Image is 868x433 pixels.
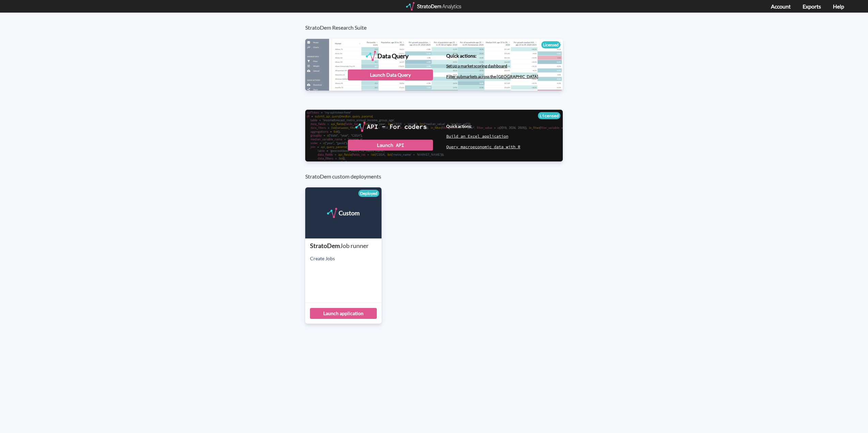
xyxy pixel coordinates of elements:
[377,51,408,61] div: Data Query
[305,161,570,180] h3: StratoDem custom deployments
[310,255,382,262] div: Create Jobs
[541,41,560,48] div: Licensed
[310,242,382,250] div: StratoDem
[340,242,369,249] span: Job runner
[446,63,507,68] a: Set up a market scoring dashboard
[833,3,844,10] a: Help
[367,122,427,132] div: API - For coders
[305,13,570,31] h3: StratoDem Research Suite
[771,3,791,10] a: Account
[348,69,433,80] div: Launch Data Query
[446,144,520,149] a: Query macroeconomic data with R
[446,134,508,139] a: Build an Excel application
[348,140,433,151] div: Launch API
[310,308,377,319] div: Launch application
[538,112,560,119] div: Licensed
[446,74,538,79] a: Filter submarkets across the [GEOGRAPHIC_DATA]
[446,53,538,58] h4: Quick actions:
[446,124,520,128] h4: Quick actions:
[358,190,379,197] div: Deployed
[339,208,360,218] div: Custom
[803,3,821,10] a: Exports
